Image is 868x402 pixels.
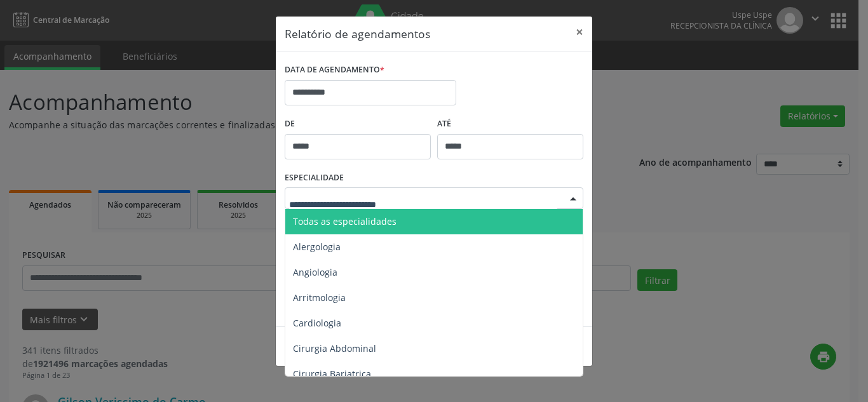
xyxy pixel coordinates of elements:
[293,291,346,304] span: Arritmologia
[437,114,583,134] label: ATÉ
[293,266,337,278] span: Angiologia
[293,368,371,380] span: Cirurgia Bariatrica
[285,114,431,134] label: De
[285,60,384,80] label: DATA DE AGENDAMENTO
[293,215,397,227] span: Todas as especialidades
[293,241,341,253] span: Alergologia
[293,342,376,354] span: Cirurgia Abdominal
[285,25,430,42] h5: Relatório de agendamentos
[285,168,344,188] label: ESPECIALIDADE
[293,317,341,329] span: Cardiologia
[567,17,592,48] button: Close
